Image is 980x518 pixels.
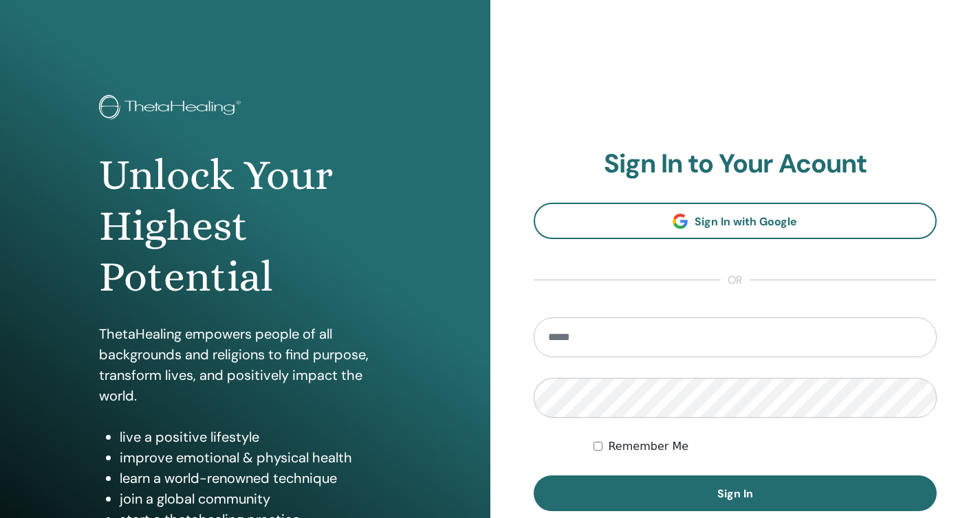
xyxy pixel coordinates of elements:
[695,214,797,229] span: Sign In with Google
[534,475,937,511] button: Sign In
[534,203,937,239] a: Sign In with Google
[717,486,753,501] span: Sign In
[594,438,937,455] div: Keep me authenticated indefinitely or until I manually logout
[534,148,937,180] h2: Sign In to Your Acount
[120,427,391,447] li: live a positive lifestyle
[99,324,391,406] p: ThetaHealing empowers people of all backgrounds and religions to find purpose, transform lives, a...
[120,468,391,488] li: learn a world-renowned technique
[99,150,391,303] h1: Unlock Your Highest Potential
[120,447,391,468] li: improve emotional & physical health
[608,438,688,455] label: Remember Me
[120,488,391,509] li: join a global community
[721,272,750,289] span: or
